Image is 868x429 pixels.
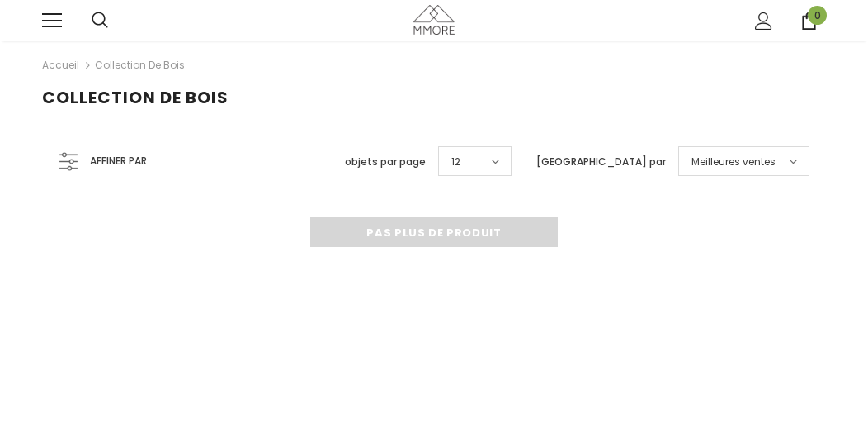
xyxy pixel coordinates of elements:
span: Affiner par [90,152,147,170]
span: 0 [808,6,827,25]
span: 12 [451,154,460,170]
a: 0 [800,12,818,30]
span: Meilleures ventes [691,154,776,170]
img: Cas MMORE [413,5,455,34]
a: Collection de bois [95,58,185,72]
a: Accueil [42,55,79,75]
span: Collection de bois [42,86,229,109]
label: objets par page [345,154,426,170]
label: [GEOGRAPHIC_DATA] par [536,154,666,170]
